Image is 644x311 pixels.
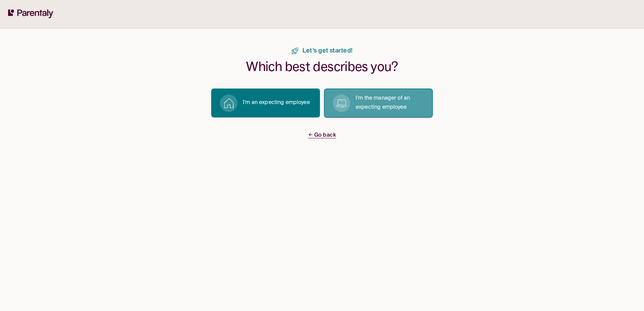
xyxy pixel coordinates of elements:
[308,131,336,140] a: Go back
[211,89,320,117] button: I’m an expecting employee
[324,89,433,117] button: I’m the manager of an expecting employee
[356,94,425,112] p: I’m the manager of an expecting employee
[302,47,352,55] span: Let’s get started!
[243,98,310,107] p: I’m an expecting employee
[308,133,336,138] span: Go back
[246,59,398,75] h1: Which best describes you?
